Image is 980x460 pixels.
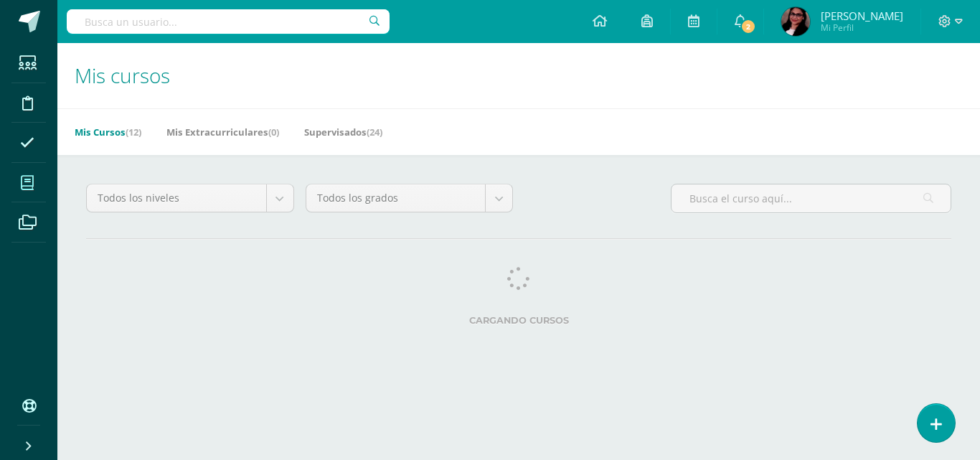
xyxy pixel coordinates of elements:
[126,126,141,139] span: (12)
[367,126,382,139] span: (24)
[86,315,951,326] label: Cargando cursos
[166,121,279,144] a: Mis Extracurriculares(0)
[306,184,513,212] a: Todos los grados
[821,9,903,23] span: [PERSON_NAME]
[87,184,293,212] a: Todos los niveles
[268,126,279,139] span: (0)
[75,62,170,89] span: Mis cursos
[317,184,475,212] span: Todos los grados
[304,121,382,144] a: Supervisados(24)
[98,184,255,212] span: Todos los niveles
[75,121,141,144] a: Mis Cursos(12)
[821,22,903,34] span: Mi Perfil
[781,7,810,36] img: 1f29bb17d9c371b7859f6d82ae88f7d4.png
[740,19,756,34] span: 2
[672,184,951,212] input: Busca el curso aquí...
[67,9,390,34] input: Busca un usuario...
